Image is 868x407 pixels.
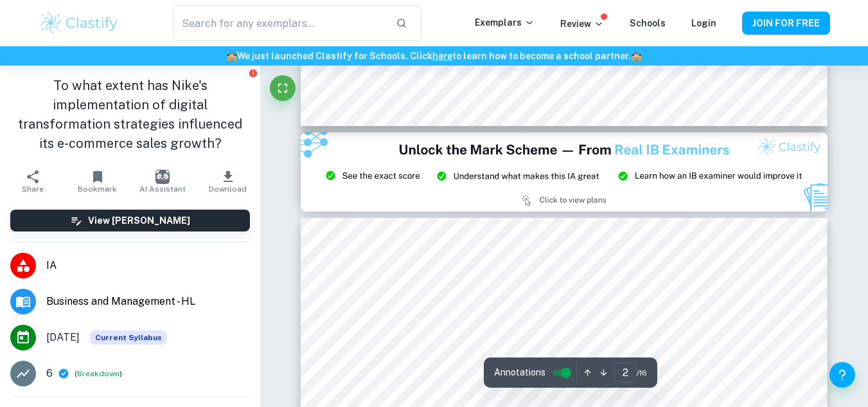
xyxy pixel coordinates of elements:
[270,75,296,101] button: Fullscreen
[65,163,130,199] button: Bookmark
[10,76,250,153] h1: To what extent has Nike's implementation of digital transformation strategies influenced its e-co...
[39,10,120,36] img: Clastify logo
[88,213,190,228] h6: View [PERSON_NAME]
[46,294,250,309] span: Business and Management - HL
[22,185,44,194] span: Share
[691,18,716,28] a: Login
[248,68,258,78] button: Report issue
[78,185,117,194] span: Bookmark
[3,49,865,63] h6: We just launched Clastify for Schools. Click to learn how to become a school partner.
[195,163,260,199] button: Download
[829,362,855,388] button: Help and Feedback
[301,132,828,212] img: Ad
[10,210,250,231] button: View [PERSON_NAME]
[90,330,167,345] div: This exemplar is based on the current syllabus. Feel free to refer to it for inspiration/ideas wh...
[209,185,247,194] span: Download
[77,368,120,379] button: Breakdown
[139,185,186,194] span: AI Assistant
[90,330,167,345] span: Current Syllabus
[494,366,545,379] span: Annotations
[46,330,80,345] span: [DATE]
[630,18,666,28] a: Schools
[432,51,452,61] a: here
[560,17,604,31] p: Review
[475,15,535,30] p: Exemplars
[631,51,642,61] span: 🏫
[155,170,170,184] img: AI Assistant
[637,367,647,379] span: / 16
[226,51,237,61] span: 🏫
[173,5,385,41] input: Search for any exemplars...
[46,366,53,381] p: 6
[742,12,830,35] button: JOIN FOR FREE
[75,368,122,380] span: ( )
[130,163,195,199] button: AI Assistant
[46,258,250,273] span: IA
